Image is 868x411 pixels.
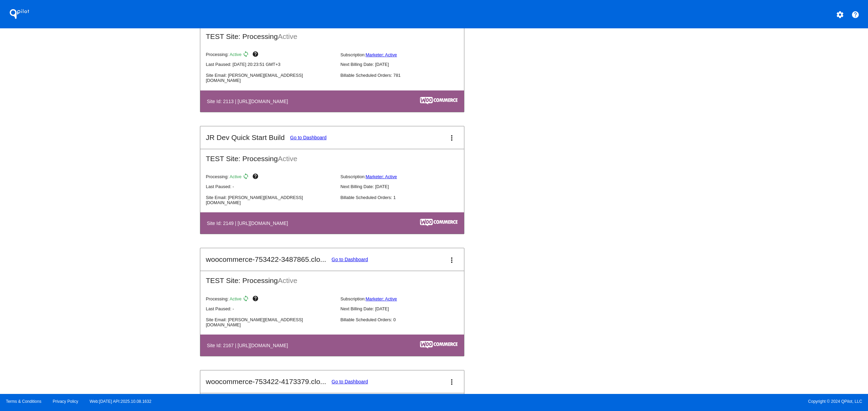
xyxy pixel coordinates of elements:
mat-icon: help [252,51,260,59]
h4: Site Id: 2113 | [URL][DOMAIN_NAME] [207,99,291,104]
a: Terms & Conditions [6,399,41,404]
mat-icon: help [851,11,859,19]
p: Next Billing Date: [DATE] [341,184,469,189]
mat-icon: more_vert [448,256,456,264]
p: Subscription: [341,296,469,301]
img: c53aa0e5-ae75-48aa-9bee-956650975ee5 [420,219,458,226]
h1: QPilot [6,7,33,21]
p: Processing: [206,51,335,59]
h4: Site Id: 2167 | [URL][DOMAIN_NAME] [207,343,291,348]
p: Next Billing Date: [DATE] [341,62,469,67]
p: Billable Scheduled Orders: 1 [341,195,469,200]
h2: woocommerce-753422-3487865.clo... [206,255,326,264]
p: Processing: [206,295,335,303]
p: Billable Scheduled Orders: 0 [341,317,469,322]
mat-icon: help [252,173,260,181]
h2: TEST Site: Processing [200,27,464,41]
p: Last Paused: - [206,184,335,189]
mat-icon: sync [243,173,251,181]
a: Go to Dashboard [290,135,327,140]
a: Privacy Policy [53,399,78,404]
a: Marketer: Active [366,52,397,57]
img: c53aa0e5-ae75-48aa-9bee-956650975ee5 [420,341,458,349]
p: Last Paused: - [206,306,335,311]
span: Active [230,52,242,57]
p: Next Billing Date: [DATE] [341,306,469,311]
a: Marketer: Active [366,296,397,301]
p: Subscription: [341,174,469,179]
mat-icon: help [252,295,260,303]
p: Billable Scheduled Orders: 781 [341,73,469,78]
span: Active [230,296,242,301]
h2: TEST Site: Processing [200,271,464,285]
span: Active [230,174,242,179]
h4: Site Id: 2149 | [URL][DOMAIN_NAME] [207,221,291,226]
a: Marketer: Active [366,174,397,179]
mat-icon: more_vert [448,134,456,142]
mat-icon: settings [836,11,844,19]
h2: woocommerce-753422-4173379.clo... [206,378,326,386]
p: Site Email: [PERSON_NAME][EMAIL_ADDRESS][DOMAIN_NAME] [206,195,335,205]
p: Site Email: [PERSON_NAME][EMAIL_ADDRESS][DOMAIN_NAME] [206,317,335,327]
h2: TEST Site: Processing [200,149,464,163]
a: Go to Dashboard [332,379,368,384]
p: Subscription: [341,52,469,57]
span: Active [278,32,297,40]
mat-icon: more_vert [448,378,456,386]
h2: TEST Site: Processing [200,393,464,407]
span: Copyright © 2024 QPilot, LLC [440,399,862,404]
h2: JR Dev Quick Start Build [206,133,285,142]
p: Site Email: [PERSON_NAME][EMAIL_ADDRESS][DOMAIN_NAME] [206,73,335,83]
a: Go to Dashboard [332,257,368,262]
img: c53aa0e5-ae75-48aa-9bee-956650975ee5 [420,97,458,104]
a: Web:[DATE] API:2025.10.08.1632 [90,399,151,404]
p: Last Paused: [DATE] 20:23:51 GMT+3 [206,62,335,67]
mat-icon: sync [243,295,251,303]
span: Active [278,155,297,162]
mat-icon: sync [243,51,251,59]
p: Processing: [206,173,335,181]
span: Active [278,277,297,284]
